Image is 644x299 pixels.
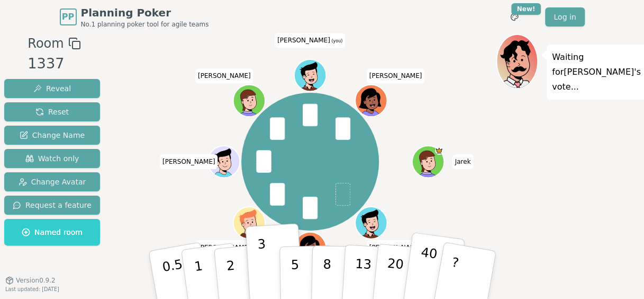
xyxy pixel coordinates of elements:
span: Request a feature [13,200,92,210]
div: 1337 [28,53,80,75]
button: Watch only [4,149,100,168]
span: Click to change your name [160,154,218,169]
span: Reveal [33,83,71,94]
button: Reveal [4,79,100,98]
span: Click to change your name [367,68,425,83]
p: Waiting for [PERSON_NAME] 's vote... [552,50,641,94]
span: Jarek is the host [435,147,443,155]
span: Click to change your name [195,240,253,255]
a: Log in [545,7,584,27]
span: Watch only [25,153,79,164]
button: Change Name [4,126,100,145]
span: Last updated: [DATE] [5,286,59,292]
a: PPPlanning PokerNo.1 planning poker tool for agile teams [60,5,209,29]
span: Click to change your name [275,33,345,48]
button: Click to change your avatar [295,60,325,91]
span: (you) [330,39,343,43]
button: Reset [4,102,100,121]
span: Named room [22,227,83,238]
div: New! [511,3,541,15]
span: Planning Poker [81,5,209,20]
span: Change Name [20,130,85,140]
span: PP [62,11,74,23]
span: Version 0.9.2 [16,276,56,285]
button: Change Avatar [4,172,100,191]
button: New! [505,7,524,27]
span: Click to change your name [452,154,473,169]
button: Named room [4,219,100,245]
span: Click to change your name [195,68,253,83]
span: Reset [35,107,69,117]
span: Room [28,34,64,53]
span: No.1 planning poker tool for agile teams [81,20,209,29]
button: Request a feature [4,196,100,215]
span: Change Avatar [19,177,86,187]
p: 3 [257,236,268,294]
span: Click to change your name [367,240,425,255]
button: Version0.9.2 [5,276,56,285]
